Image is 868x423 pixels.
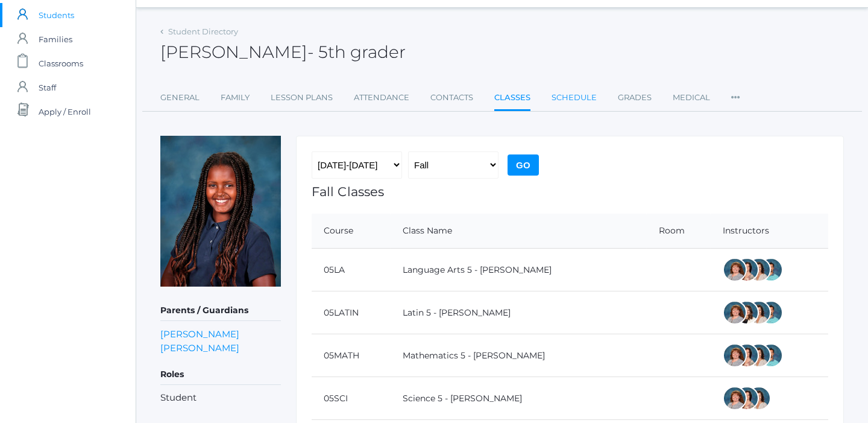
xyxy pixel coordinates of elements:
div: Sarah Bence [723,258,747,282]
a: Attendance [354,86,409,110]
div: Sarah Bence [723,301,747,325]
a: Contacts [430,86,473,110]
h5: Roles [160,364,281,385]
div: Rebecca Salazar [735,258,759,282]
a: Medical [673,86,710,110]
a: Schedule [552,86,597,110]
th: Class Name [391,214,647,249]
div: Cari Burke [747,258,771,282]
input: Go [508,154,539,176]
th: Course [312,214,391,249]
div: Westen Taylor [759,343,783,367]
div: Teresa Deutsch [735,301,759,325]
td: 05LATIN [312,291,391,334]
div: Rebecca Salazar [735,343,759,367]
a: Grades [618,86,652,110]
div: Cari Burke [747,386,771,410]
td: 05MATH [312,334,391,377]
span: Students [39,3,74,27]
td: 05LA [312,249,391,291]
span: Staff [39,75,56,100]
div: Cari Burke [747,343,771,367]
div: Westen Taylor [759,258,783,282]
span: - 5th grader [307,42,406,62]
div: Cari Burke [747,301,771,325]
a: General [160,86,200,110]
a: [PERSON_NAME] [160,341,239,355]
h2: [PERSON_NAME] [160,43,406,62]
li: Student [160,391,281,405]
div: Rebecca Salazar [735,386,759,410]
a: Science 5 - [PERSON_NAME] [403,393,522,404]
td: 05SCI [312,377,391,420]
div: Sarah Bence [723,343,747,367]
div: Sarah Bence [723,386,747,410]
img: Norah Hosking [160,136,281,287]
h1: Fall Classes [312,185,828,199]
h5: Parents / Guardians [160,301,281,321]
a: Student Directory [168,27,238,36]
a: Classes [494,86,530,112]
a: Latin 5 - [PERSON_NAME] [403,307,511,318]
span: Families [39,27,72,51]
a: Mathematics 5 - [PERSON_NAME] [403,350,545,361]
th: Instructors [711,214,828,249]
span: Apply / Enroll [39,100,91,124]
th: Room [647,214,711,249]
div: Westen Taylor [759,301,783,325]
span: Classrooms [39,51,83,75]
a: Family [221,86,250,110]
a: [PERSON_NAME] [160,327,239,341]
a: Language Arts 5 - [PERSON_NAME] [403,264,552,275]
a: Lesson Plans [271,86,333,110]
